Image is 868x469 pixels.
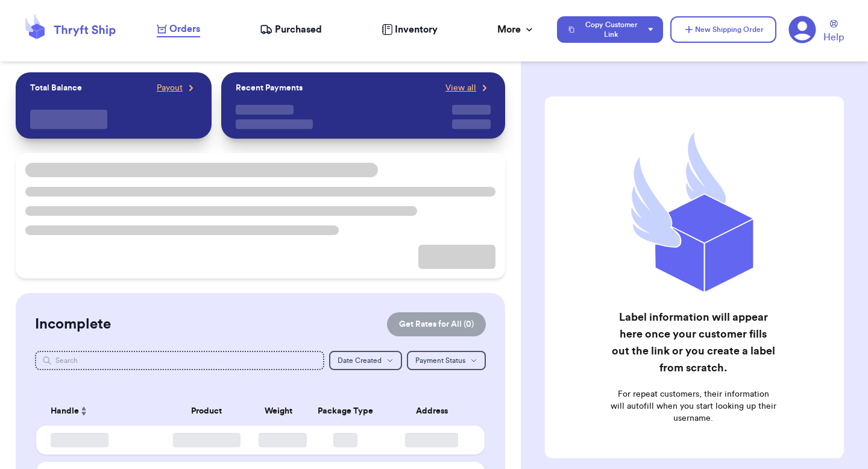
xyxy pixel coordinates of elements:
th: Product [162,397,251,426]
a: Payout [157,82,197,94]
span: Orders [169,22,200,36]
a: Purchased [260,22,322,37]
th: Package Type [305,397,386,426]
button: Sort ascending [79,404,89,418]
span: Payment Status [415,357,465,364]
p: For repeat customers, their information will autofill when you start looking up their username. [610,388,776,424]
h2: Incomplete [35,315,111,334]
th: Address [386,397,485,426]
span: Payout [157,82,183,94]
p: Total Balance [30,82,82,94]
button: Get Rates for All (0) [387,312,486,336]
a: Inventory [382,22,438,37]
span: Date Created [338,357,382,364]
input: Search [35,351,324,370]
span: Inventory [395,22,438,37]
span: Purchased [275,22,322,37]
div: More [497,22,535,37]
h2: Label information will appear here once your customer fills out the link or you create a label fr... [610,309,776,376]
span: Help [823,30,844,45]
p: Recent Payments [236,82,303,94]
a: Orders [157,22,200,37]
a: View all [445,82,491,94]
button: Date Created [329,351,402,370]
span: Handle [51,405,79,418]
button: Copy Customer Link [557,16,663,43]
a: Help [823,20,844,45]
button: Payment Status [407,351,486,370]
th: Weight [251,397,305,426]
button: New Shipping Order [670,16,776,43]
span: View all [445,82,476,94]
